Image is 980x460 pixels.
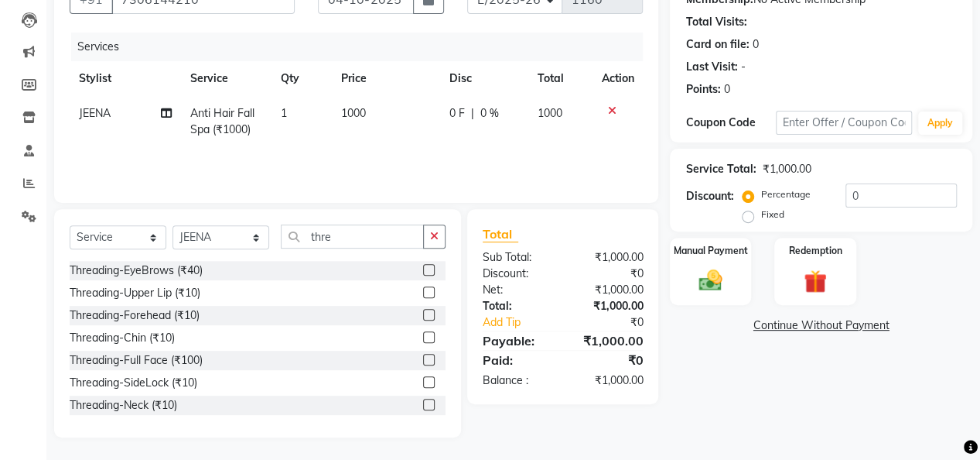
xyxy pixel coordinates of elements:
div: Coupon Code [685,115,776,131]
div: Threading-SideLock (₹10) [70,375,197,391]
a: Add Tip [471,314,579,331]
th: Qty [271,61,332,96]
div: Paid: [471,351,563,369]
span: JEENA [79,106,111,120]
input: Enter Offer / Coupon Code [776,111,911,135]
th: Action [592,61,643,96]
div: ₹1,000.00 [563,249,655,266]
img: _gift.svg [797,267,835,296]
div: Discount: [471,266,563,282]
span: Anti Hair Fall Spa (₹1000) [190,106,254,136]
div: Threading-Upper Lip (₹10) [70,285,200,301]
div: ₹1,000.00 [762,161,811,177]
span: | [471,105,474,122]
th: Total [528,61,592,96]
span: 1000 [341,106,366,120]
div: ₹0 [563,351,655,369]
div: ₹1,000.00 [563,298,655,314]
input: Search or Scan [281,225,424,249]
label: Fixed [760,208,784,221]
th: Service [181,61,272,96]
div: ₹0 [563,266,655,282]
span: 0 F [449,105,465,122]
div: Total Visits: [685,14,746,30]
div: ₹1,000.00 [563,282,655,298]
img: _cash.svg [691,267,729,294]
div: Discount: [685,188,733,204]
a: Continue Without Payment [673,318,969,334]
span: 0 % [480,105,499,122]
div: Last Visit: [685,59,737,75]
div: Service Total: [685,161,756,177]
button: Apply [918,112,962,135]
span: 1 [281,106,287,120]
label: Redemption [789,244,842,258]
div: Threading-Neck (₹10) [70,397,177,414]
div: - [740,59,745,75]
div: Services [71,33,654,61]
div: Threading-Chin (₹10) [70,330,175,346]
div: 0 [752,36,758,53]
label: Manual Payment [674,244,748,258]
th: Disc [440,61,528,96]
div: Threading-Full Face (₹100) [70,352,203,369]
th: Stylist [70,61,181,96]
div: Net: [471,282,563,298]
div: Threading-Forehead (₹10) [70,307,200,324]
span: Total [483,226,518,242]
div: ₹1,000.00 [563,331,655,350]
div: ₹0 [578,314,654,331]
div: Card on file: [685,36,749,53]
div: 0 [723,81,729,98]
div: Payable: [471,331,563,350]
div: Sub Total: [471,249,563,266]
th: Price [332,61,440,96]
div: Points: [685,81,720,98]
div: ₹1,000.00 [563,372,655,389]
div: Balance : [471,372,563,389]
label: Percentage [760,187,810,201]
div: Total: [471,298,563,314]
div: Threading-EyeBrows (₹40) [70,263,203,279]
span: 1000 [538,106,562,120]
